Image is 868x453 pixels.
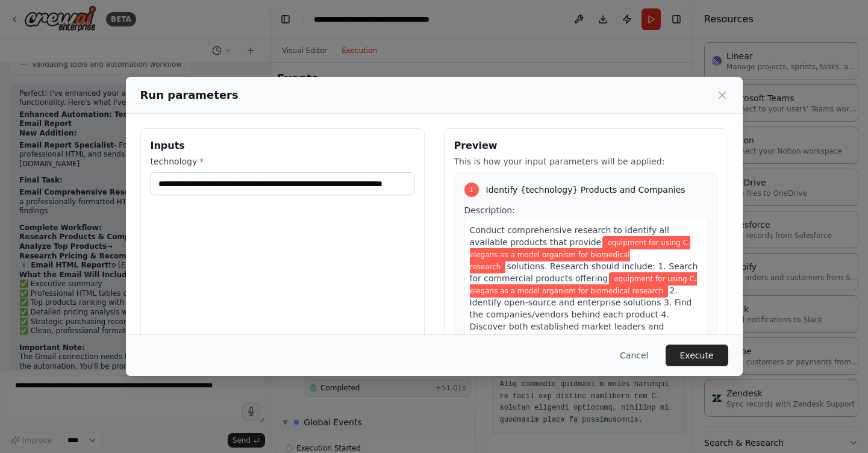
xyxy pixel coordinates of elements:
label: technology [151,155,414,167]
span: Identify {technology} Products and Companies [486,184,685,196]
button: Execute [666,345,728,366]
div: 1 [464,183,479,197]
span: Description: [464,205,515,215]
p: This is how your input parameters will be applied: [454,155,718,167]
h3: Inputs [151,139,414,153]
h2: Run parameters [140,87,239,104]
span: Conduct comprehensive research to identify all available products that provide [470,225,669,247]
span: Variable: technology [470,236,690,273]
button: Cancel [610,345,658,366]
span: solutions. Research should include: 1. Search for commercial products offering [470,261,698,283]
span: Variable: technology [470,272,697,298]
h3: Preview [454,139,718,153]
span: 2. Identify open-source and enterprise solutions 3. Find the companies/vendors behind each produc... [470,286,696,367]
